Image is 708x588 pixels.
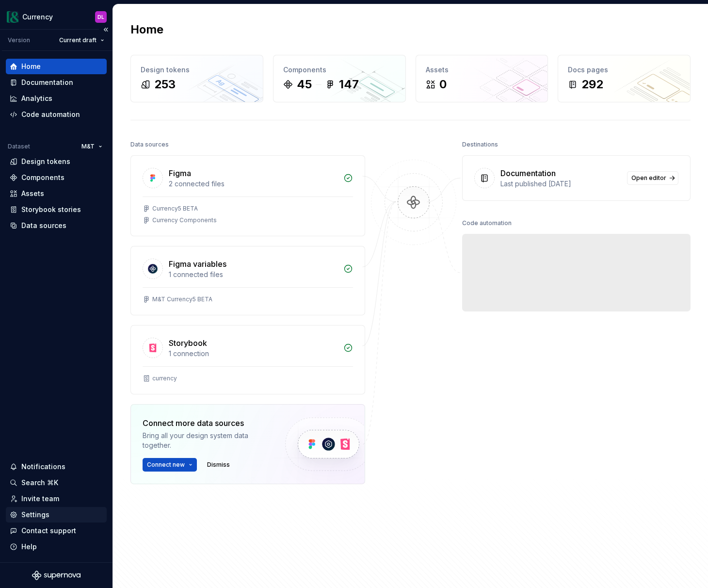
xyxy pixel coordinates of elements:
[169,167,191,179] div: Figma
[297,77,312,92] div: 45
[21,542,37,552] div: Help
[283,65,396,75] div: Components
[21,221,66,230] div: Data sources
[6,170,107,185] a: Components
[500,167,556,179] div: Documentation
[6,107,107,122] a: Code automation
[59,36,97,44] span: Current draft
[152,216,217,224] div: Currency Components
[7,11,18,23] img: 77b064d8-59cc-4dbd-8929-60c45737814c.png
[21,110,80,119] div: Code automation
[130,22,163,37] h2: Home
[21,510,49,520] div: Settings
[8,143,30,150] div: Dataset
[152,205,198,212] div: Currency5 BETA
[500,179,621,189] div: Last published [DATE]
[6,539,107,555] button: Help
[97,13,104,21] div: DL
[154,77,176,92] div: 253
[152,375,177,382] div: currency
[426,65,538,75] div: Assets
[581,77,603,92] div: 292
[627,171,678,185] a: Open editor
[273,55,406,102] a: Components45147
[147,461,185,469] span: Connect new
[207,461,230,469] span: Dismiss
[416,55,548,102] a: Assets0
[130,55,263,102] a: Design tokens253
[21,205,81,214] div: Storybook stories
[169,270,338,279] div: 1 connected files
[439,77,447,92] div: 0
[130,155,365,236] a: Figma2 connected filesCurrency5 BETACurrency Components
[55,33,109,47] button: Current draft
[22,12,53,22] div: Currency
[462,138,498,151] div: Destinations
[21,173,64,182] div: Components
[339,77,359,92] div: 147
[143,417,269,429] div: Connect more data sources
[21,478,58,488] div: Search ⌘K
[6,59,107,74] a: Home
[8,36,30,44] div: Version
[21,78,73,87] div: Documentation
[21,189,44,198] div: Assets
[130,138,169,151] div: Data sources
[169,349,338,359] div: 1 connection
[130,246,365,315] a: Figma variables1 connected filesM&T Currency5 BETA
[6,154,107,169] a: Design tokens
[2,6,111,27] button: CurrencyDL
[6,75,107,90] a: Documentation
[6,523,107,539] button: Contact support
[462,216,512,230] div: Code automation
[21,462,65,472] div: Notifications
[6,475,107,490] button: Search ⌘K
[6,491,107,506] a: Invite team
[152,295,212,303] div: M&T Currency5 BETA
[21,494,59,504] div: Invite team
[558,55,691,102] a: Docs pages292
[6,507,107,523] a: Settings
[169,337,207,349] div: Storybook
[143,458,197,472] button: Connect new
[143,431,269,450] div: Bring all your design system data together.
[169,179,338,189] div: 2 connected files
[6,91,107,106] a: Analytics
[141,65,253,75] div: Design tokens
[81,143,95,150] span: M&T
[203,458,234,472] button: Dismiss
[99,23,113,36] button: Collapse sidebar
[77,140,107,153] button: M&T
[568,65,680,75] div: Docs pages
[6,186,107,201] a: Assets
[130,325,365,394] a: Storybook1 connectioncurrency
[21,526,76,536] div: Contact support
[32,571,80,580] svg: Supernova Logo
[21,94,52,103] div: Analytics
[169,258,226,270] div: Figma variables
[6,202,107,217] a: Storybook stories
[21,157,70,166] div: Design tokens
[21,62,41,71] div: Home
[6,459,107,474] button: Notifications
[631,174,666,182] span: Open editor
[6,218,107,233] a: Data sources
